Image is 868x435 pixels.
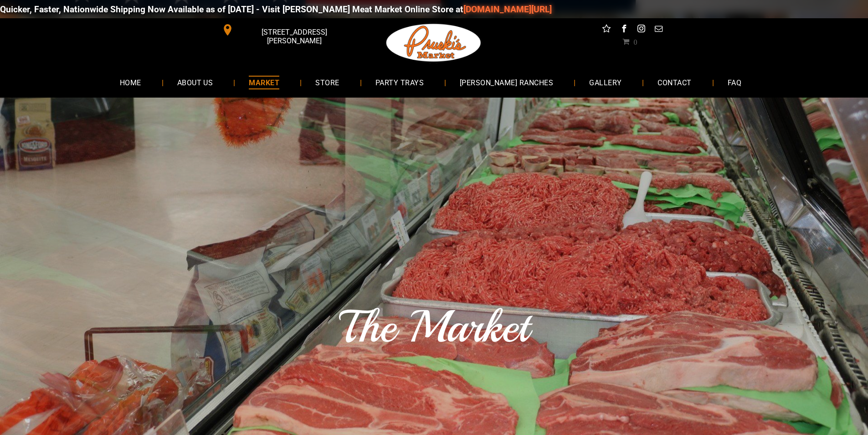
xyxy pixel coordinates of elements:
[235,23,353,50] span: [STREET_ADDRESS][PERSON_NAME]
[216,23,355,37] a: [STREET_ADDRESS][PERSON_NAME]
[633,38,637,45] span: 0
[635,23,647,37] a: instagram
[446,70,567,94] a: [PERSON_NAME] RANCHES
[362,70,437,94] a: PARTY TRAYS
[618,23,630,37] a: facebook
[106,70,155,94] a: HOME
[575,70,635,94] a: GALLERY
[302,70,353,94] a: STORE
[644,70,705,94] a: CONTACT
[339,310,529,366] span: The Market
[601,23,612,37] a: Social network
[164,70,227,94] a: ABOUT US
[714,70,755,94] a: FAQ
[652,23,664,37] a: email
[235,70,293,94] a: MARKET
[385,18,483,67] img: Pruski-s+Market+HQ+Logo2-1920w.png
